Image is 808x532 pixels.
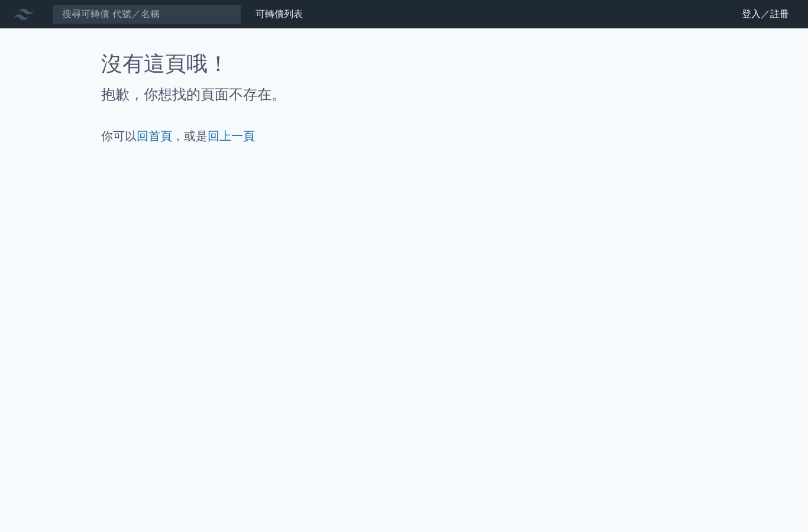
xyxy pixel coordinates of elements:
a: 可轉債列表 [256,8,303,20]
input: 搜尋可轉債 代號／名稱 [52,4,241,24]
p: 你可以 ，或是 [101,128,707,144]
a: 回首頁 [137,129,172,143]
a: 回上一頁 [208,129,255,143]
h1: 沒有這頁哦！ [101,52,707,76]
h2: 抱歉，你想找的頁面不存在。 [101,85,707,104]
a: 登入／註冊 [732,5,799,24]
